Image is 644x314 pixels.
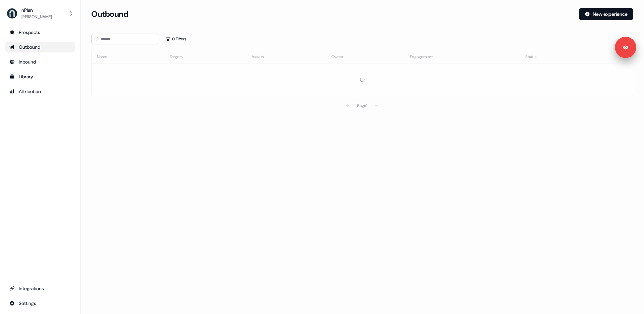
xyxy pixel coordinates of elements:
[9,300,71,307] div: Settings
[21,7,52,13] div: nPlan
[5,56,75,67] a: Go to Inbound
[21,13,52,20] div: [PERSON_NAME]
[5,42,75,52] a: Go to outbound experience
[5,86,75,97] a: Go to attribution
[161,34,191,44] button: 0 Filters
[5,283,75,294] a: Go to integrations
[9,73,71,80] div: Library
[579,8,633,20] button: New experience
[91,9,128,19] h3: Outbound
[9,58,71,65] div: Inbound
[9,29,71,36] div: Prospects
[9,88,71,95] div: Attribution
[9,285,71,292] div: Integrations
[5,298,75,309] a: Go to integrations
[9,44,71,50] div: Outbound
[5,71,75,82] a: Go to templates
[5,27,75,38] a: Go to prospects
[5,5,75,22] button: nPlan[PERSON_NAME]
